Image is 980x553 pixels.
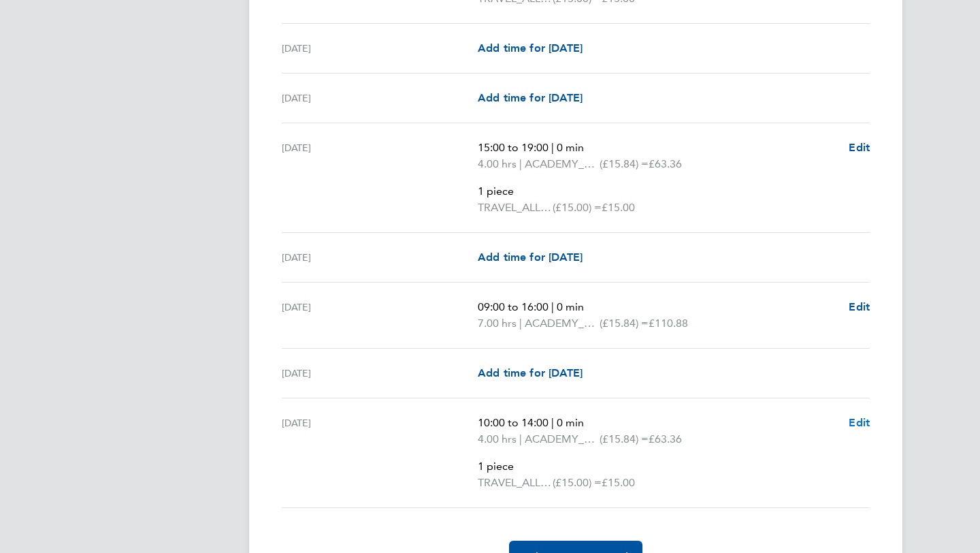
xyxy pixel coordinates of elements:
[282,415,478,491] div: [DATE]
[282,249,478,266] div: [DATE]
[282,365,478,381] div: [DATE]
[557,300,584,313] span: 0 min
[478,365,583,381] a: Add time for [DATE]
[600,157,649,170] span: (£15.84) =
[478,42,583,54] span: Add time for [DATE]
[478,40,583,57] a: Add time for [DATE]
[600,317,649,330] span: (£15.84) =
[478,141,549,154] span: 15:00 to 19:00
[478,475,553,491] span: TRAVEL_ALLOWANCE_15
[478,432,517,445] span: 4.00 hrs
[553,201,602,214] span: (£15.00) =
[519,432,522,445] span: |
[478,157,517,170] span: 4.00 hrs
[525,431,600,447] span: ACADEMY_SESSIONAL_COACH
[557,141,584,154] span: 0 min
[551,416,554,429] span: |
[478,366,583,379] span: Add time for [DATE]
[478,91,583,104] span: Add time for [DATE]
[478,183,838,200] p: 1 piece
[649,317,688,330] span: £110.88
[525,315,600,332] span: ACADEMY_SESSIONAL_COACH
[478,317,517,330] span: 7.00 hrs
[519,157,522,170] span: |
[519,317,522,330] span: |
[478,300,549,313] span: 09:00 to 16:00
[849,300,870,313] span: Edit
[849,415,870,431] a: Edit
[478,458,838,475] p: 1 piece
[282,90,478,106] div: [DATE]
[282,140,478,216] div: [DATE]
[849,141,870,154] span: Edit
[649,432,682,445] span: £63.36
[602,201,635,214] span: £15.00
[478,90,583,106] a: Add time for [DATE]
[551,300,554,313] span: |
[553,476,602,489] span: (£15.00) =
[849,140,870,156] a: Edit
[478,251,583,264] span: Add time for [DATE]
[282,299,478,332] div: [DATE]
[557,416,584,429] span: 0 min
[525,156,600,172] span: ACADEMY_SESSIONAL_COACH
[849,416,870,429] span: Edit
[282,40,478,57] div: [DATE]
[649,157,682,170] span: £63.36
[849,299,870,315] a: Edit
[551,141,554,154] span: |
[600,432,649,445] span: (£15.84) =
[602,476,635,489] span: £15.00
[478,200,553,216] span: TRAVEL_ALLOWANCE_15
[478,249,583,266] a: Add time for [DATE]
[478,416,549,429] span: 10:00 to 14:00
